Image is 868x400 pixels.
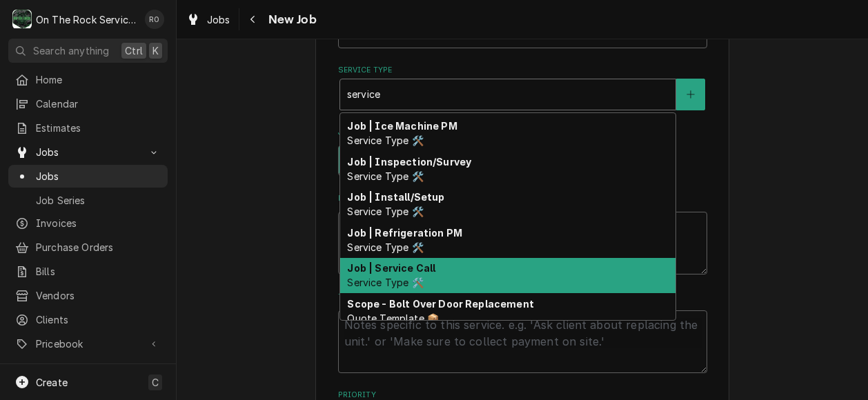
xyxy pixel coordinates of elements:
span: Search anything [33,43,109,58]
a: Jobs [181,8,236,31]
span: Ctrl [125,43,143,58]
strong: Job | Inspection/Survey [347,156,471,168]
strong: Job | Refrigeration PM [347,227,462,239]
div: RO [145,10,164,29]
label: Job Type [338,127,707,138]
span: Home [36,72,161,87]
span: New Job [264,10,317,29]
strong: Job | Service Call [347,262,435,274]
span: Quote Template 📦 [347,312,439,324]
span: K [152,43,159,58]
a: Vendors [8,284,168,307]
strong: Scope - Bolt Over Door Replacement [347,298,533,310]
span: Jobs [36,169,161,183]
span: Vendors [36,288,161,303]
span: Jobs [36,145,140,159]
a: Clients [8,308,168,331]
a: Go to Pricebook [8,332,168,355]
span: Create [36,377,68,388]
span: Purchase Orders [36,240,161,254]
span: C [152,375,159,390]
a: Reports [8,358,168,381]
div: Job Type [338,127,707,176]
span: Calendar [36,97,161,111]
a: Job Series [8,189,168,212]
span: Service Type 🛠️ [347,277,423,288]
span: Service Type 🛠️ [347,206,423,217]
button: Navigate back [242,8,264,30]
strong: Job | Install/Setup [347,191,444,203]
button: Create New Service [676,79,705,110]
svg: Create New Service [687,90,695,99]
textarea: Heat lamp still not working. [338,212,707,274]
div: On The Rock Services [36,12,137,27]
div: O [12,10,32,29]
strong: Job | Ice Machine PM [347,120,457,132]
a: Calendar [8,92,168,115]
span: Reports [36,362,161,377]
a: Purchase Orders [8,236,168,259]
label: Reason For Call [338,193,707,204]
a: Go to Jobs [8,141,168,163]
span: Service Type 🛠️ [347,170,423,182]
span: Service Type 🛠️ [347,134,423,146]
span: Jobs [207,12,230,27]
a: Invoices [8,212,168,234]
div: Service Type [338,65,707,110]
div: On The Rock Services's Avatar [12,10,32,29]
a: Estimates [8,117,168,139]
a: Jobs [8,165,168,188]
label: Technician Instructions [338,292,707,303]
div: Rich Ortega's Avatar [145,10,164,29]
label: Service Type [338,65,707,76]
button: Search anythingCtrlK [8,39,168,63]
a: Home [8,68,168,91]
a: Bills [8,260,168,283]
span: Job Series [36,193,161,208]
span: Pricebook [36,337,140,351]
div: Technician Instructions [338,292,707,373]
span: Bills [36,264,161,279]
span: Clients [36,312,161,327]
span: Estimates [36,121,161,135]
span: Invoices [36,216,161,230]
div: Reason For Call [338,193,707,274]
span: Service Type 🛠️ [347,241,423,253]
